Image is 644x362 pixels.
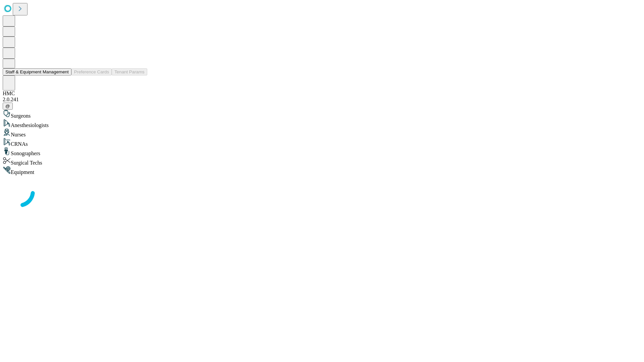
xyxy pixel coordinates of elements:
[3,128,641,138] div: Nurses
[3,119,641,128] div: Anesthesiologists
[71,68,112,75] button: Preference Cards
[3,166,641,175] div: Equipment
[3,110,641,119] div: Surgeons
[3,103,13,110] button: @
[3,147,641,157] div: Sonographers
[3,157,641,166] div: Surgical Techs
[112,68,147,75] button: Tenant Params
[3,90,641,97] div: HMC
[3,68,71,75] button: Staff & Equipment Management
[3,97,641,103] div: 2.0.241
[5,104,10,109] span: @
[3,138,641,147] div: CRNAs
